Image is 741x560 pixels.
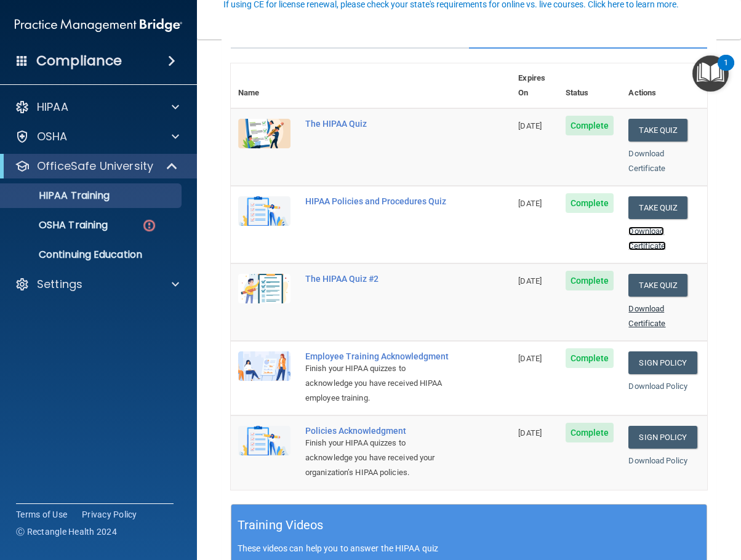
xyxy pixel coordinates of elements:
a: Download Certificate [628,226,665,250]
div: Employee Training Acknowledgment [305,351,449,361]
a: Sign Policy [628,426,697,449]
h4: Compliance [36,52,122,70]
button: Take Quiz [628,196,687,219]
div: Policies Acknowledgment [305,426,449,436]
p: OSHA [37,129,68,144]
a: Download Certificate [628,149,665,173]
div: The HIPAA Quiz #2 [305,274,449,284]
a: Download Policy [628,456,687,465]
a: OSHA [15,129,179,144]
span: [DATE] [518,276,542,286]
span: Complete [566,348,614,368]
img: danger-circle.6113f641.png [142,218,157,233]
th: Status [558,63,622,108]
p: Settings [37,277,82,292]
span: Ⓒ Rectangle Health 2024 [16,526,117,538]
div: HIPAA Policies and Procedures Quiz [305,196,449,206]
a: Download Policy [628,382,687,391]
span: Complete [566,116,614,135]
img: PMB logo [15,13,182,38]
p: OSHA Training [8,219,108,231]
h5: Training Videos [238,514,324,536]
span: Complete [566,423,614,442]
div: Finish your HIPAA quizzes to acknowledge you have received HIPAA employee training. [305,361,449,406]
button: Take Quiz [628,274,687,297]
span: Complete [566,193,614,213]
p: Continuing Education [8,249,176,261]
button: Take Quiz [628,119,687,142]
a: Settings [15,277,179,292]
a: Privacy Policy [82,508,137,521]
p: HIPAA Training [8,190,110,202]
a: Sign Policy [628,351,697,374]
th: Expires On [511,63,558,108]
div: 1 [724,63,728,79]
th: Actions [621,63,707,108]
a: HIPAA [15,100,179,114]
div: The HIPAA Quiz [305,119,449,129]
span: Complete [566,271,614,290]
span: [DATE] [518,354,542,363]
th: Name [231,63,298,108]
a: Download Certificate [628,304,665,328]
button: Open Resource Center, 1 new notification [692,55,729,92]
p: These videos can help you to answer the HIPAA quiz [238,543,700,553]
span: [DATE] [518,428,542,438]
a: OfficeSafe University [15,159,178,174]
a: Terms of Use [16,508,67,521]
span: [DATE] [518,199,542,208]
p: OfficeSafe University [37,159,153,174]
div: Finish your HIPAA quizzes to acknowledge you have received your organization’s HIPAA policies. [305,436,449,480]
span: [DATE] [518,121,542,130]
p: HIPAA [37,100,68,114]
